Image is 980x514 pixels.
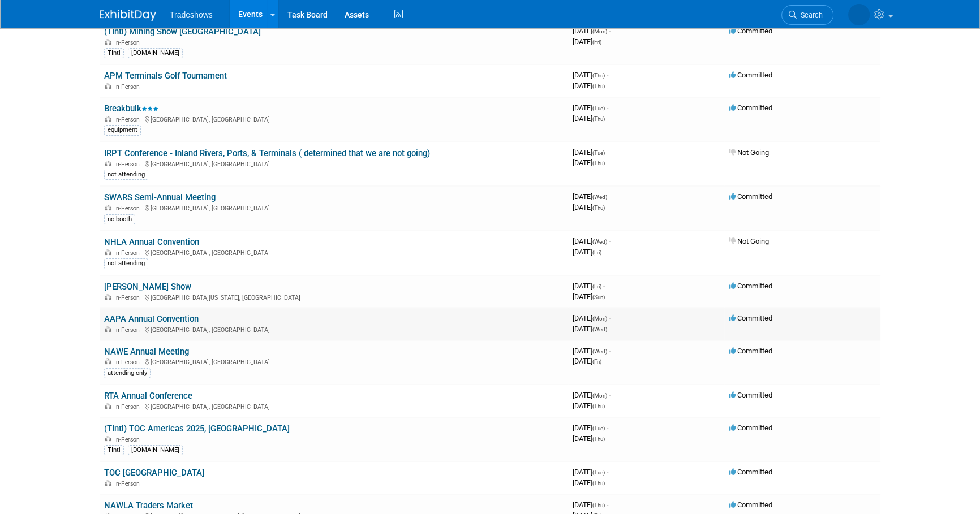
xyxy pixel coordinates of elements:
[573,71,608,79] span: [DATE]
[104,103,158,114] a: Breakbulk
[729,314,772,322] span: Committed
[573,325,607,333] span: [DATE]
[592,39,601,45] span: (Fri)
[114,480,143,487] span: In-Person
[729,237,769,245] span: Not Going
[592,249,601,256] span: (Fri)
[592,425,605,431] span: (Tue)
[114,436,143,443] span: In-Person
[729,391,772,399] span: Committed
[573,81,605,90] span: [DATE]
[729,282,772,290] span: Committed
[607,500,608,509] span: -
[105,249,111,255] img: In-Person Event
[114,294,143,301] span: In-Person
[592,502,605,508] span: (Thu)
[592,72,605,79] span: (Thu)
[729,27,772,35] span: Committed
[104,424,290,434] a: (TIntl) TOC Americas 2025, [GEOGRAPHIC_DATA]
[592,436,605,442] span: (Thu)
[729,468,772,476] span: Committed
[104,325,564,334] div: [GEOGRAPHIC_DATA], [GEOGRAPHIC_DATA]
[573,27,611,35] span: [DATE]
[128,48,183,58] div: [DOMAIN_NAME]
[104,282,191,292] a: [PERSON_NAME] Show
[781,5,833,25] a: Search
[609,27,611,35] span: -
[607,71,608,79] span: -
[105,39,111,45] img: In-Person Event
[104,203,564,212] div: [GEOGRAPHIC_DATA], [GEOGRAPHIC_DATA]
[104,170,148,180] div: not attending
[592,116,605,122] span: (Thu)
[104,214,135,224] div: no booth
[729,103,772,112] span: Committed
[104,468,204,478] a: TOC [GEOGRAPHIC_DATA]
[592,294,605,300] span: (Sun)
[104,27,261,37] a: (TIntl) Mining Show [GEOGRAPHIC_DATA]
[573,103,608,112] span: [DATE]
[573,248,601,256] span: [DATE]
[729,71,772,79] span: Committed
[729,347,772,355] span: Committed
[104,401,564,411] div: [GEOGRAPHIC_DATA], [GEOGRAPHIC_DATA]
[729,500,772,509] span: Committed
[609,391,611,399] span: -
[573,148,608,157] span: [DATE]
[104,258,148,269] div: not attending
[573,478,605,487] span: [DATE]
[592,316,607,322] span: (Mon)
[592,205,605,211] span: (Thu)
[573,237,611,245] span: [DATE]
[105,83,111,89] img: In-Person Event
[114,161,143,168] span: In-Person
[573,391,611,399] span: [DATE]
[573,114,605,123] span: [DATE]
[592,150,605,156] span: (Tue)
[105,294,111,300] img: In-Person Event
[105,436,111,442] img: In-Person Event
[573,203,605,211] span: [DATE]
[573,347,611,355] span: [DATE]
[573,314,611,322] span: [DATE]
[105,326,111,332] img: In-Person Event
[797,11,823,19] span: Search
[573,468,608,476] span: [DATE]
[114,205,143,212] span: In-Person
[592,160,605,166] span: (Thu)
[573,192,611,201] span: [DATE]
[114,403,143,411] span: In-Person
[114,358,143,366] span: In-Person
[573,434,605,443] span: [DATE]
[592,239,607,245] span: (Wed)
[607,468,608,476] span: -
[573,158,605,167] span: [DATE]
[592,358,601,365] span: (Fri)
[729,424,772,432] span: Committed
[592,283,601,290] span: (Fri)
[592,392,607,399] span: (Mon)
[592,480,605,486] span: (Thu)
[607,103,608,112] span: -
[573,357,601,365] span: [DATE]
[592,105,605,111] span: (Tue)
[592,28,607,34] span: (Mon)
[104,500,193,511] a: NAWLA Traders Market
[729,192,772,201] span: Committed
[114,83,143,90] span: In-Person
[607,424,608,432] span: -
[609,314,611,322] span: -
[105,161,111,166] img: In-Person Event
[105,403,111,409] img: In-Person Event
[105,205,111,210] img: In-Person Event
[104,71,227,81] a: APM Terminals Golf Tournament
[592,83,605,89] span: (Thu)
[104,292,564,301] div: [GEOGRAPHIC_DATA][US_STATE], [GEOGRAPHIC_DATA]
[573,37,601,46] span: [DATE]
[609,237,611,245] span: -
[128,445,183,455] div: [DOMAIN_NAME]
[104,114,564,123] div: [GEOGRAPHIC_DATA], [GEOGRAPHIC_DATA]
[573,401,605,410] span: [DATE]
[105,480,111,486] img: In-Person Event
[603,282,605,290] span: -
